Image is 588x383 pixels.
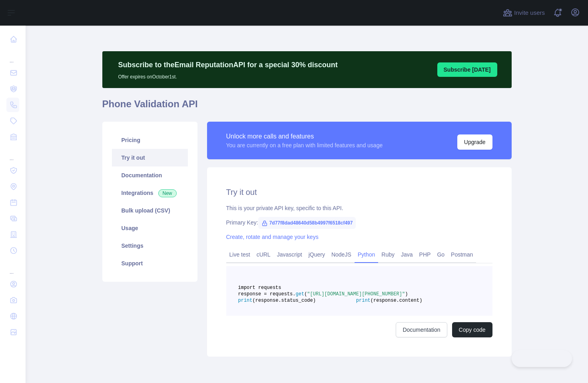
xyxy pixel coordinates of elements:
[501,6,546,19] button: Invite users
[226,186,492,198] h2: Try it out
[416,248,434,261] a: PHP
[112,202,188,219] a: Bulk upload (CSV)
[226,234,319,240] a: Create, rotate and manage your keys
[398,248,416,261] a: Java
[405,291,408,297] span: )
[158,189,177,197] span: New
[437,62,497,77] button: Subscribe [DATE]
[434,248,448,261] a: Go
[226,204,492,212] div: This is your private API key, specific to this API.
[226,141,383,149] div: You are currently on a free plan with limited features and usage
[238,285,281,291] span: import requests
[512,350,572,367] iframe: Toggle Customer Support
[6,146,19,162] div: ...
[457,134,492,150] button: Upgrade
[6,259,19,275] div: ...
[258,217,356,229] span: 7d77f8dad48640d58b4997f6518cf497
[274,248,305,261] a: Javascript
[355,248,379,261] a: Python
[305,248,328,261] a: jQuery
[112,219,188,237] a: Usage
[356,298,371,303] span: print
[102,98,512,117] h1: Phone Validation API
[226,132,383,141] div: Unlock more calls and features
[371,298,423,303] span: (response.content)
[452,322,492,337] button: Copy code
[304,291,307,297] span: (
[118,70,338,80] p: Offer expires on October 1st.
[253,248,274,261] a: cURL
[514,8,545,18] span: Invite users
[448,248,476,261] a: Postman
[226,219,492,227] div: Primary Key:
[112,184,188,202] a: Integrations New
[112,149,188,166] a: Try it out
[226,248,253,261] a: Live test
[307,291,405,297] span: "[URL][DOMAIN_NAME][PHONE_NUMBER]"
[396,322,447,337] a: Documentation
[112,255,188,272] a: Support
[6,48,19,64] div: ...
[328,248,355,261] a: NodeJS
[112,166,188,184] a: Documentation
[118,59,338,70] p: Subscribe to the Email Reputation API for a special 30 % discount
[253,298,316,303] span: (response.status_code)
[112,131,188,149] a: Pricing
[238,298,253,303] span: print
[296,291,305,297] span: get
[238,291,296,297] span: response = requests.
[112,237,188,255] a: Settings
[378,248,398,261] a: Ruby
